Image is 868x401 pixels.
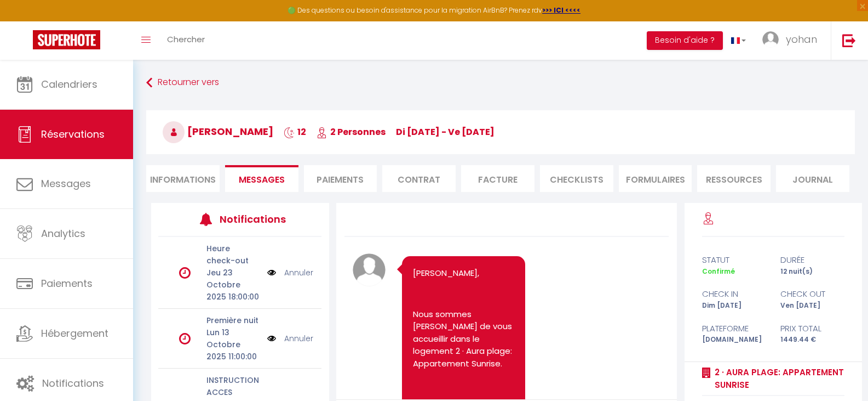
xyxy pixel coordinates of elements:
a: Annuler [284,332,313,344]
div: check in [695,287,773,301]
span: di [DATE] - ve [DATE] [396,126,495,138]
div: Plateforme [695,322,773,335]
a: ... yohan [754,21,831,60]
a: Chercher [159,21,213,60]
div: durée [773,253,852,267]
img: NO IMAGE [267,332,276,344]
span: Messages [239,173,285,186]
span: Réservations [41,127,105,141]
li: Ressources [697,165,771,192]
span: Hébergement [41,326,108,340]
img: Super Booking [33,30,100,49]
li: Paiements [304,165,377,192]
li: Facture [461,165,534,192]
span: Analytics [41,227,85,240]
div: Dim [DATE] [695,301,773,311]
li: CHECKLISTS [540,165,613,192]
div: Ven [DATE] [773,301,852,311]
li: Journal [776,165,849,192]
a: Retourner vers [146,73,855,93]
div: 12 nuit(s) [773,267,852,277]
h3: Notifications [220,207,288,231]
div: 1449.44 € [773,335,852,345]
img: ... [762,31,779,48]
div: [DOMAIN_NAME] [695,335,773,345]
p: Heure check-out [206,242,260,267]
span: Chercher [167,33,205,45]
span: Confirmé [702,267,735,276]
span: Messages [41,177,91,190]
a: Annuler [284,267,313,279]
li: Contrat [382,165,456,192]
button: Besoin d'aide ? [647,31,723,50]
div: statut [695,253,773,267]
a: 2 · Aura plage: Appartement Sunrise [711,366,844,392]
img: NO IMAGE [267,267,276,279]
img: logout [842,33,856,47]
p: Première nuit [206,314,260,326]
span: Notifications [42,376,104,390]
span: Calendriers [41,77,97,91]
span: 2 Personnes [317,126,386,138]
span: 12 [284,126,306,138]
li: FORMULAIRES [619,165,692,192]
p: Jeu 23 Octobre 2025 18:00:00 [206,267,260,303]
a: >>> ICI <<<< [542,5,580,15]
img: avatar.png [353,253,386,286]
span: [PERSON_NAME] [163,125,273,138]
div: check out [773,287,852,301]
span: yohan [786,32,817,46]
span: Paiements [41,276,93,290]
p: Nous sommes [PERSON_NAME] de vous accueillir dans le logement 2 · Aura plage: Appartement Sunrise. [413,308,514,370]
p: [PERSON_NAME], [413,267,514,280]
li: Informations [146,165,220,192]
div: Prix total [773,322,852,335]
p: Lun 13 Octobre 2025 11:00:00 [206,326,260,363]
